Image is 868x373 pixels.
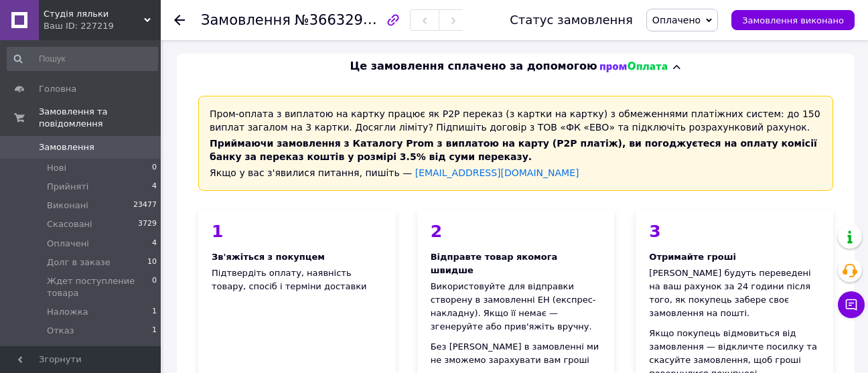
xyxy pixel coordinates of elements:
[152,238,157,250] span: 4
[431,252,558,275] span: Відправте товар якомога швидше
[47,218,92,230] span: Скасовані
[44,20,161,32] div: Ваш ID: 227219
[47,275,152,299] span: Ждет поступление товара
[152,275,157,299] span: 0
[201,12,291,28] span: Замовлення
[431,223,601,240] div: 2
[742,15,844,25] span: Замовлення виконано
[47,344,133,356] span: Отсрочка платежа
[649,223,820,240] div: 3
[210,138,817,162] span: Приймаючи замовлення з Каталогу Prom з виплатою на карту (Р2Р платіж), ви погоджуєтеся на оплату ...
[210,166,822,179] div: Якщо у вас з'явилися питання, пишіть —
[838,291,865,318] button: Чат з покупцем
[649,267,820,320] div: [PERSON_NAME] будуть переведені на ваш рахунок за 24 години після того, як покупець забере своє з...
[47,256,111,269] span: Долг в заказе
[147,256,157,269] span: 10
[39,106,161,130] span: Замовлення та повідомлення
[133,200,157,212] span: 23477
[47,181,88,193] span: Прийняті
[431,340,601,367] div: Без [PERSON_NAME] в замовленні ми не зможемо зарахувати вам гроші
[39,83,76,95] span: Головна
[212,223,382,240] div: 1
[174,13,185,27] div: Повернутися назад
[649,252,736,262] span: Отримайте гроші
[47,238,89,250] span: Оплачені
[47,162,66,174] span: Нові
[152,325,157,337] span: 1
[47,306,88,318] span: Наложка
[47,325,74,337] span: Отказ
[39,141,94,153] span: Замовлення
[415,167,579,178] a: [EMAIL_ADDRESS][DOMAIN_NAME]
[731,10,855,30] button: Замовлення виконано
[44,8,144,20] span: Студія ляльки
[152,162,157,174] span: 0
[350,59,597,74] span: Це замовлення сплачено за допомогою
[295,11,390,28] span: №366329115
[152,306,157,318] span: 1
[212,252,325,262] span: Зв'яжіться з покупцем
[152,181,157,193] span: 4
[652,15,701,25] span: Оплачено
[510,13,633,27] div: Статус замовлення
[138,218,157,230] span: 3729
[152,344,157,356] span: 0
[198,96,833,191] div: Пром-оплата з виплатою на картку працює як P2P переказ (з картки на картку) з обмеженнями платіжн...
[47,200,88,212] span: Виконані
[7,47,158,71] input: Пошук
[431,280,601,333] div: Використовуйте для відправки створену в замовленні ЕН (експрес-накладну). Якщо її немає — згенеру...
